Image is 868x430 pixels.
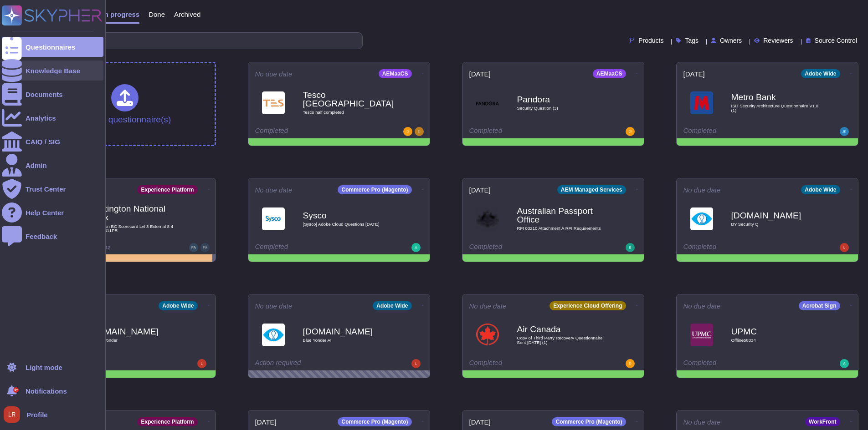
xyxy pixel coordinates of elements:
[2,84,103,104] a: Documents
[2,155,103,175] a: Admin
[469,359,581,368] div: Completed
[476,91,499,114] img: Logo
[690,324,713,346] img: Logo
[469,127,581,136] div: Completed
[255,303,293,309] span: No due date
[683,303,721,309] span: No due date
[197,359,206,368] img: user
[683,127,795,136] div: Completed
[469,71,491,77] span: [DATE]
[149,11,165,18] span: Done
[552,417,626,426] div: Commerce Pro (Magento)
[89,338,180,343] span: AI Blue Yonder
[840,127,849,136] img: user
[517,106,608,111] span: Security Question (3)
[102,11,139,18] span: In progress
[517,226,608,231] span: RFI 03210 Attachment A RFI Requirements
[517,336,608,344] span: Copy of Third Party Recovery Questionnaire Sent [DATE] (1)
[550,301,626,310] div: Experience Cloud Offering
[731,338,822,343] span: Offline58334
[2,132,103,152] a: CAIQ / SIG
[685,37,699,44] span: Tags
[517,95,608,104] b: Pandora
[89,327,180,336] b: [DOMAIN_NAME]
[683,71,705,77] span: [DATE]
[137,185,197,194] div: Experience Platform
[255,243,367,252] div: Completed
[255,187,293,193] span: No due date
[255,359,367,368] div: Action required
[379,69,412,78] div: AEMaaCS
[731,104,822,112] span: ISD Security Architecture Questionnaire V1.0 (1)
[78,84,171,124] div: Upload questionnaire(s)
[189,243,198,252] img: user
[89,224,180,233] span: Huntington BC Scorecard Lvl 3 External 8 4 2025.28611PR
[13,387,19,393] div: 9+
[2,61,103,81] a: Knowledge Base
[815,37,857,44] span: Source Control
[683,243,795,252] div: Completed
[411,243,421,252] img: user
[82,245,110,250] span: To review: 42
[469,419,491,425] span: [DATE]
[690,91,713,114] img: Logo
[26,91,63,98] div: Documents
[137,417,197,426] div: Experience Platform
[626,359,635,368] img: user
[557,185,626,194] div: AEM Managed Services
[303,91,394,108] b: Tesco [GEOGRAPHIC_DATA]
[26,233,57,240] div: Feedback
[731,93,822,101] b: Metro Bank
[731,327,822,336] b: UPMC
[159,301,197,310] div: Adobe Wide
[36,33,362,49] input: Search by keywords
[255,71,293,77] span: No due date
[638,37,663,44] span: Products
[262,91,285,114] img: Logo
[840,359,849,368] img: user
[469,187,491,193] span: [DATE]
[626,127,635,136] img: user
[262,207,285,230] img: Logo
[801,69,840,78] div: Adobe Wide
[26,186,66,192] div: Trust Center
[2,202,103,223] a: Help Center
[476,324,499,346] img: Logo
[403,127,412,136] img: user
[2,179,103,199] a: Trust Center
[476,207,499,230] img: Logo
[303,327,394,336] b: [DOMAIN_NAME]
[255,419,277,425] span: [DATE]
[801,185,840,194] div: Adobe Wide
[469,243,581,252] div: Completed
[303,211,394,220] b: Sysco
[255,127,367,136] div: Completed
[26,138,60,145] div: CAIQ / SIG
[26,209,64,216] div: Help Center
[303,110,394,115] span: Tesco half completed
[26,388,67,395] span: Notifications
[26,411,48,418] span: Profile
[26,67,80,74] div: Knowledge Base
[2,226,103,246] a: Feedback
[517,207,608,224] b: Australian Passport Office
[690,207,713,230] img: Logo
[720,37,742,44] span: Owners
[840,243,849,252] img: user
[262,324,285,346] img: Logo
[200,243,210,252] img: user
[2,405,26,425] button: user
[373,301,411,310] div: Adobe Wide
[4,406,20,423] img: user
[683,187,721,193] span: No due date
[26,364,62,371] div: Light mode
[799,301,840,310] div: Acrobat Sign
[683,359,795,368] div: Completed
[2,37,103,57] a: Questionnaires
[174,11,200,18] span: Archived
[411,359,421,368] img: user
[26,115,56,121] div: Analytics
[469,303,507,309] span: No due date
[26,162,47,169] div: Admin
[593,69,626,78] div: AEMaaCS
